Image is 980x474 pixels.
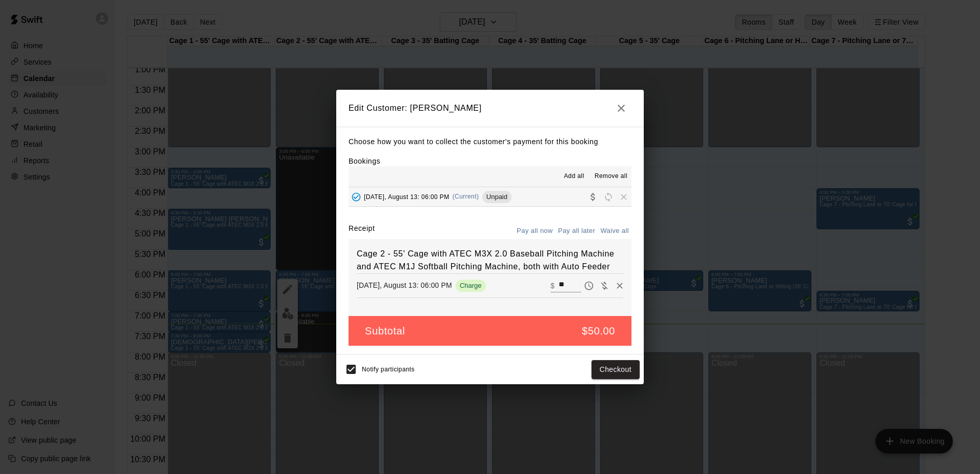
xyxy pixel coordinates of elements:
span: Waive payment [597,281,612,289]
h2: Edit Customer: [PERSON_NAME] [336,90,644,127]
label: Bookings [349,157,380,165]
h5: Subtotal [365,324,405,338]
button: Pay all later [556,223,598,239]
span: Remove all [595,171,627,182]
span: Collect payment [585,192,601,200]
h5: $50.00 [582,324,615,338]
span: Charge [456,282,486,289]
span: Pay later [581,281,597,289]
span: Unpaid [482,193,512,201]
button: Add all [558,168,590,185]
span: Reschedule [601,192,616,200]
button: Waive all [598,223,631,239]
h6: Cage 2 - 55' Cage with ATEC M3X 2.0 Baseball Pitching Machine and ATEC M1J Softball Pitching Mach... [357,247,623,273]
p: $ [550,281,555,291]
label: Receipt [349,223,375,239]
span: Add all [564,171,584,182]
button: Added - Collect Payment [349,189,364,205]
span: Notify participants [362,366,415,373]
p: [DATE], August 13: 06:00 PM [357,280,452,290]
button: Remove [612,278,627,293]
span: [DATE], August 13: 06:00 PM [364,193,450,200]
button: Remove all [590,168,631,185]
span: Remove [616,192,631,200]
button: Added - Collect Payment[DATE], August 13: 06:00 PM(Current)UnpaidCollect paymentRescheduleRemove [349,187,631,206]
span: (Current) [453,193,479,200]
p: Choose how you want to collect the customer's payment for this booking [349,135,631,148]
button: Pay all now [514,223,556,239]
button: Checkout [591,360,640,379]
